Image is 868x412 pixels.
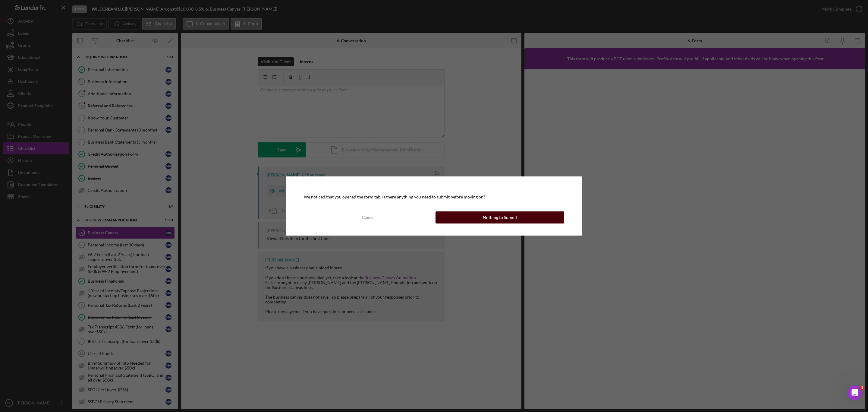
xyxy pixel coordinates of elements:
div: Nothing to Submit [483,211,517,223]
iframe: Intercom live chat [848,385,862,400]
button: Cancel [304,211,432,223]
button: Nothing to Submit [436,211,564,223]
div: We noticed that you opened the form tab. Is there anything you need to submit before moving on? [304,195,564,199]
span: 1 [860,385,865,390]
div: Cancel [362,211,375,223]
